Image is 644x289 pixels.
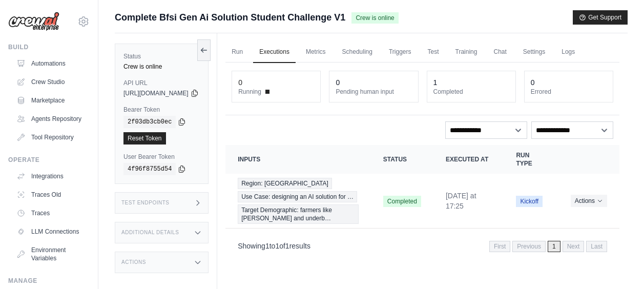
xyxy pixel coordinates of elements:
[336,42,379,63] a: Scheduling
[225,145,371,174] th: Inputs
[383,42,418,63] a: Triggers
[12,187,90,203] a: Traces Old
[516,196,543,207] span: Kickoff
[238,178,359,224] a: View execution details for Region
[573,10,628,25] button: Get Support
[8,156,90,164] div: Operate
[225,42,249,63] a: Run
[433,77,438,88] div: 1
[531,77,535,88] div: 0
[12,129,90,146] a: Tool Repository
[336,88,411,96] dt: Pending human input
[238,178,332,189] span: Region: [GEOGRAPHIC_DATA]
[487,42,512,63] a: Chat
[548,241,560,252] span: 1
[555,42,581,63] a: Logs
[8,43,90,51] div: Build
[586,241,607,252] span: Last
[12,92,90,109] a: Marketplace
[351,12,398,24] span: Crew is online
[489,241,510,252] span: First
[225,145,619,259] section: Crew executions table
[238,241,310,251] p: Showing to of results
[123,89,189,97] span: [URL][DOMAIN_NAME]
[121,230,179,236] h3: Additional Details
[449,42,484,63] a: Training
[123,132,166,144] a: Reset Token
[238,204,359,224] span: Target Demographic: farmers like [PERSON_NAME] and underb…
[12,111,90,127] a: Agents Repository
[433,145,504,174] th: Executed at
[12,223,90,240] a: LLM Connections
[123,116,176,128] code: 2f03db3cb0ec
[121,259,146,265] h3: Actions
[123,153,200,161] label: User Bearer Token
[512,241,546,252] span: Previous
[8,277,90,285] div: Manage
[123,79,200,87] label: API URL
[433,88,509,96] dt: Completed
[571,195,607,207] button: Actions for execution
[300,42,332,63] a: Metrics
[446,192,476,210] time: September 20, 2025 at 17:25 IST
[12,74,90,90] a: Crew Studio
[238,191,357,202] span: Use Case: designing an AI solution for …
[8,12,59,31] img: Logo
[12,55,90,72] a: Automations
[517,42,551,63] a: Settings
[563,241,585,252] span: Next
[123,106,200,114] label: Bearer Token
[238,77,242,88] div: 0
[12,242,90,266] a: Environment Variables
[489,241,607,252] nav: Pagination
[123,52,200,60] label: Status
[371,145,433,174] th: Status
[123,63,200,71] div: Crew is online
[238,88,261,96] span: Running
[123,163,176,175] code: 4f96f8755d54
[12,168,90,184] a: Integrations
[225,233,619,259] nav: Pagination
[285,242,289,250] span: 1
[504,145,558,174] th: Run Type
[253,42,296,63] a: Executions
[383,196,421,207] span: Completed
[115,10,345,25] span: Complete Bfsi Gen Ai Solution Student Challenge V1
[265,242,269,250] span: 1
[531,88,607,96] dt: Errored
[422,42,445,63] a: Test
[121,200,170,206] h3: Test Endpoints
[336,77,340,88] div: 0
[275,242,279,250] span: 1
[12,205,90,221] a: Traces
